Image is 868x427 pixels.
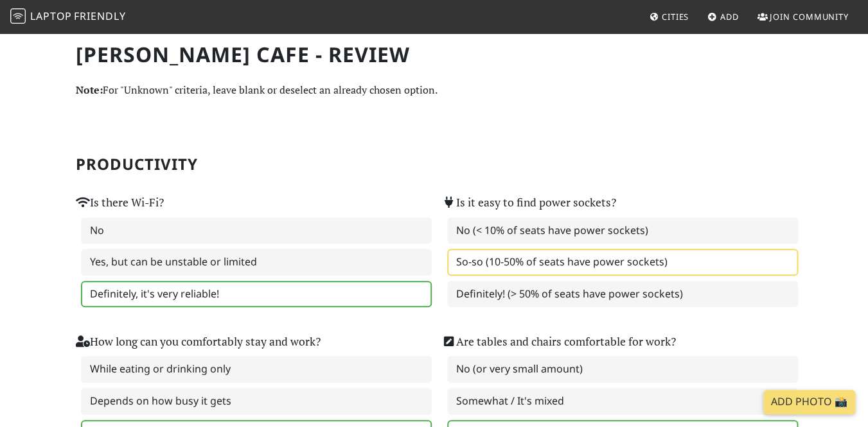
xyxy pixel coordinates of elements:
span: Cities [662,11,689,22]
label: Somewhat / It's mixed [447,388,798,415]
h2: Productivity [76,155,793,174]
img: LaptopFriendly [10,8,26,24]
label: No [81,217,432,244]
h1: [PERSON_NAME] Cafe - Review [76,42,793,67]
label: While eating or drinking only [81,356,432,383]
label: No (or very small amount) [447,356,798,383]
strong: Note: [76,83,103,97]
label: Definitely, it's very reliable! [81,281,432,308]
a: Cities [644,5,694,28]
span: Join Community [770,11,849,22]
label: No (< 10% of seats have power sockets) [447,217,798,244]
span: Friendly [74,9,125,23]
label: So-so (10-50% of seats have power sockets) [447,249,798,276]
p: For "Unknown" criteria, leave blank or deselect an already chosen option. [76,82,793,99]
a: Join Community [752,5,854,28]
label: Is there Wi-Fi? [76,194,164,212]
a: Add [702,5,744,28]
label: Depends on how busy it gets [81,388,432,415]
label: Is it easy to find power sockets? [442,194,616,212]
label: Are tables and chairs comfortable for work? [442,333,676,351]
label: Yes, but can be unstable or limited [81,249,432,276]
label: How long can you comfortably stay and work? [76,333,321,351]
span: Add [720,11,739,22]
span: Laptop [30,9,72,23]
label: Definitely! (> 50% of seats have power sockets) [447,281,798,308]
a: LaptopFriendly LaptopFriendly [10,6,126,28]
